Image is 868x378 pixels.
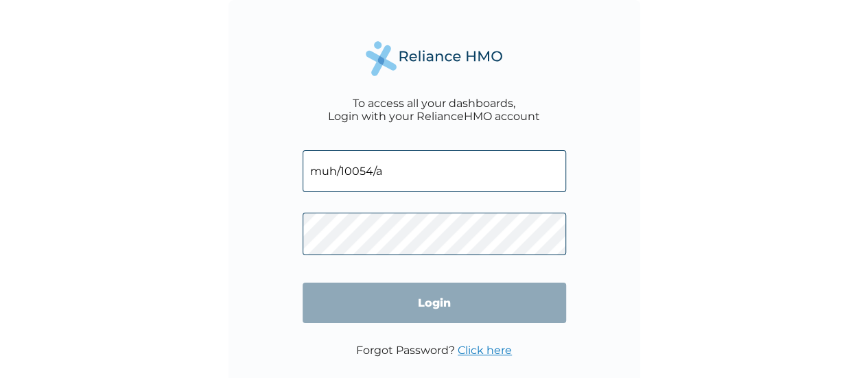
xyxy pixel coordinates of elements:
img: Reliance Health's Logo [366,41,503,76]
input: Email address or HMO ID [303,150,566,192]
p: Forgot Password? [356,344,512,357]
div: To access all your dashboards, Login with your RelianceHMO account [328,97,540,123]
input: Login [303,283,566,323]
a: Click here [458,344,512,357]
